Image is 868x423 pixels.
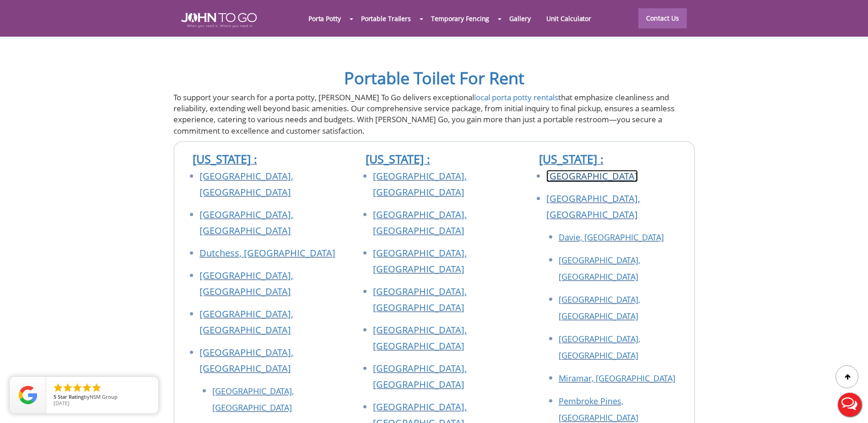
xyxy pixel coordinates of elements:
li:  [72,382,83,393]
li:  [91,382,102,393]
span: by [54,394,151,401]
img: Review Rating [19,386,37,404]
span: [DATE] [54,400,70,407]
span: NSM Group [90,393,118,400]
span: 5 [54,393,56,400]
li:  [62,382,73,393]
span: Star Rating [58,393,84,400]
li:  [81,382,92,393]
li:  [53,382,64,393]
button: Live Chat [831,386,868,423]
